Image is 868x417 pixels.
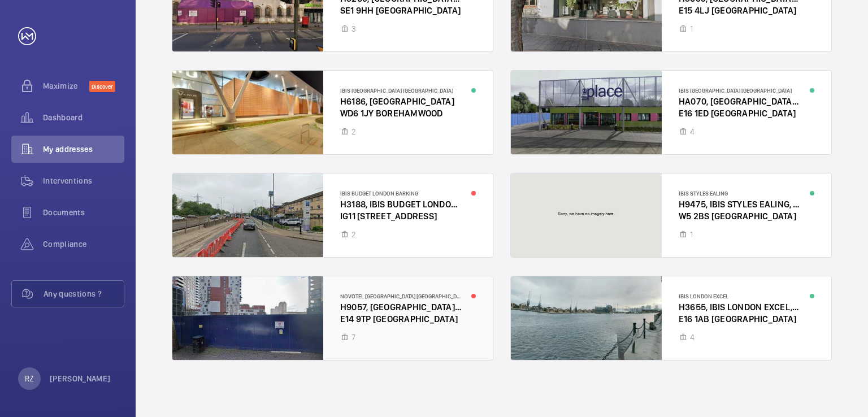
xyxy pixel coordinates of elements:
p: RZ [25,373,34,384]
span: Dashboard [43,112,124,123]
span: Compliance [43,238,124,250]
span: Maximize [43,80,89,92]
span: Interventions [43,175,124,186]
span: My addresses [43,144,124,155]
span: Documents [43,207,124,218]
p: [PERSON_NAME] [50,373,111,384]
span: Any questions ? [44,288,124,299]
span: Discover [89,81,115,92]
